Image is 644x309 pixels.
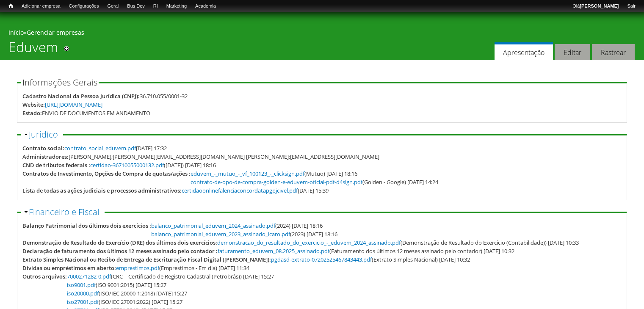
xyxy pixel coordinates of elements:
[580,3,619,8] strong: [PERSON_NAME]
[22,238,217,247] div: Demonstração de Resultado do Exercício (DRE) dos últimos dois exercícios:
[22,264,116,272] div: Dívidas ou empréstimos em aberto:
[592,44,635,61] a: Rastrear
[151,222,323,229] span: (2024) [DATE] 18:16
[90,161,216,169] span: ([DATE]) [DATE] 18:16
[555,44,590,61] a: Editar
[103,2,123,11] a: Geral
[191,170,357,177] span: (Mutuo) [DATE] 18:16
[64,144,167,152] span: [DATE] 17:32
[568,2,623,11] a: Olá[PERSON_NAME]
[217,239,579,246] span: (Demonstração de Resultado do Exercício (Contabilidade)) [DATE] 10:33
[67,281,96,289] a: iso9001.pdf
[191,170,304,177] a: eduvem_-_mutuo_-_vf_100123_-_clicksign.pdf
[8,39,58,60] h1: Eduvem
[8,3,13,9] span: Início
[22,169,191,178] div: Contratos de Investimento, Opções de Compra de quotas/ações :
[182,187,298,194] a: certidaoonlinefalenciaconcordatapgpjcivel.pdf
[22,144,64,152] div: Contrato social:
[140,92,188,100] div: 36.710.055/0001-32
[191,2,220,11] a: Academia
[22,77,97,88] span: Informações Gerais
[218,247,329,255] a: faturamento_eduvem_08.2025_assinado.pdf
[151,230,290,238] a: balanco_patrimonial_eduvem_2023_assinado_icaro.pdf
[22,152,69,161] div: Administradores:
[90,161,164,169] a: certidao-36710055000132.pdf
[22,221,151,230] div: Balanço Patrimonial dos últimos dois exercícios :
[22,247,218,255] div: Declaração de faturamento dos últimos 12 meses assinado pelo contador :
[191,178,362,186] a: contrato-de-opo-de-compra-golden-e-eduvem-oficial-pdf-d4sign.pdf
[623,2,640,11] a: Sair
[22,92,140,100] div: Cadastro Nacional da Pessoa Jurídica (CNPJ):
[271,256,470,263] span: (Extrato Simples Nacional) [DATE] 10:32
[67,273,274,280] span: (CRC – Certificado de Registro Cadastral (Petrobrás)) [DATE] 15:27
[29,129,58,140] a: Jurídico
[22,255,271,264] div: Extrato Simples Nacional ou Recibo de Entrega de Escrituração Fiscal Digital ([PERSON_NAME]):
[495,42,553,61] a: Apresentação
[22,272,67,281] div: Outros arquivos:
[217,239,401,246] a: demonstracao_do_resultado_do_exercicio_-_eduvem_2024_assinado.pdf
[22,100,45,109] div: Website:
[67,281,166,289] span: (ISO 9001:2015) [DATE] 15:27
[151,230,337,238] span: (2023) [DATE] 18:16
[27,28,84,36] a: Gerenciar empresas
[123,2,149,11] a: Bus Dev
[67,290,99,297] a: iso20000.pdf
[64,144,136,152] a: contrato_social_eduvem.pdf
[22,161,90,169] div: CND de tributos federais :
[42,109,150,117] div: ENVIO DE DOCUMENTOS EM ANDAMENTO
[69,152,379,161] div: [PERSON_NAME];[PERSON_NAME][EMAIL_ADDRESS][DOMAIN_NAME] [PERSON_NAME];[EMAIL_ADDRESS][DOMAIN_NAME]
[218,247,514,255] span: (Faturamento dos últimos 12 meses assinado pelo contador) [DATE] 10:32
[116,264,159,272] a: emprestimos.pdf
[67,273,111,280] a: 7000271282-0.pdf
[45,101,102,108] a: [URL][DOMAIN_NAME]
[162,2,191,11] a: Marketing
[29,206,100,218] a: Financeiro e Fiscal
[4,2,17,10] a: Início
[17,2,65,11] a: Adicionar empresa
[22,186,182,195] div: Lista de todas as ações judiciais e processos administrativos:
[191,178,438,186] span: (Golden - Google) [DATE] 14:24
[67,298,182,306] span: (ISO/IEC 27001:2022) [DATE] 15:27
[8,28,636,39] div: »
[116,264,249,272] span: (Emprestimos - Em dia) [DATE] 11:34
[67,290,187,297] span: (ISO/IEC 20000-1:2018) [DATE] 15:27
[67,298,99,306] a: iso27001.pdf
[271,256,372,263] a: pgdasd-extrato-07202525467843443.pdf
[8,28,24,36] a: Início
[65,2,103,11] a: Configurações
[149,2,162,11] a: RI
[182,187,329,194] span: [DATE] 15:39
[151,222,275,229] a: balanco_patrimonial_eduvem_2024_assinado.pdf
[22,109,42,117] div: Estado:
